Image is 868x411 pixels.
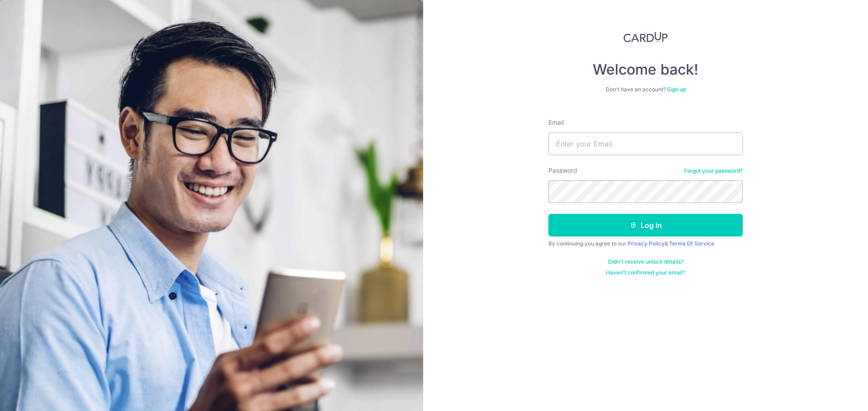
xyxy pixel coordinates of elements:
input: Enter your Email [548,132,743,155]
h4: Welcome back! [548,61,743,79]
div: By continuing you agree to our & [548,240,743,247]
a: Terms Of Service [669,240,714,247]
a: Sign up [667,86,686,93]
a: Forgot your password? [684,167,743,175]
a: Haven't confirmed your email? [606,269,685,276]
a: Didn't receive unlock details? [608,258,684,265]
div: Don’t have an account? [548,86,743,93]
label: Email [548,118,564,127]
button: Log in [548,214,743,236]
a: Privacy Policy [627,240,665,247]
img: CardUp Logo [623,32,668,43]
label: Password [548,166,577,175]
